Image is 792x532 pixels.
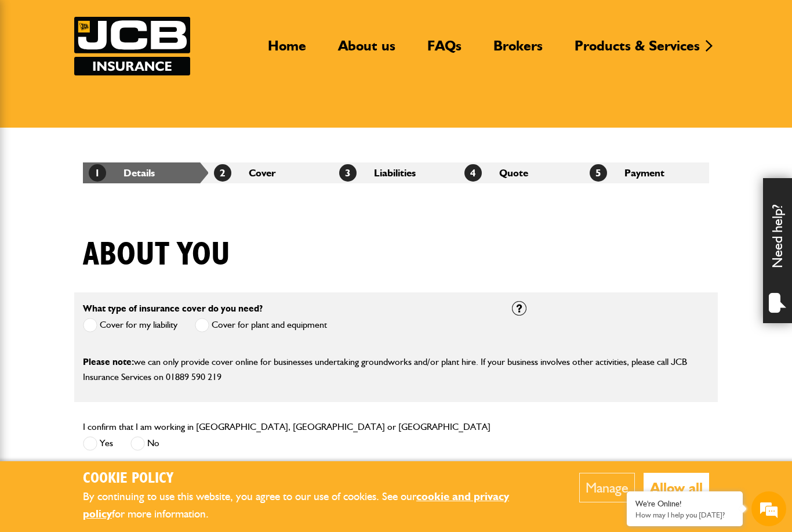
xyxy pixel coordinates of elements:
[83,236,230,274] h1: About you
[74,17,190,75] a: JCB Insurance Services
[464,164,482,182] span: 4
[83,422,491,432] label: I confirm that I am working in [GEOGRAPHIC_DATA], [GEOGRAPHIC_DATA] or [GEOGRAPHIC_DATA]
[584,162,709,183] li: Payment
[74,17,190,75] img: JCB Insurance Services logo
[329,37,404,64] a: About us
[763,178,792,323] div: Need help?
[459,162,584,183] li: Quote
[195,318,327,332] label: Cover for plant and equipment
[83,436,113,451] label: Yes
[83,470,544,488] h2: Cookie Policy
[339,164,357,182] span: 3
[89,164,106,182] span: 1
[485,37,551,64] a: Brokers
[83,304,263,313] label: What type of insurance cover do you need?
[635,499,734,509] div: We're Online!
[83,318,177,332] label: Cover for my liability
[259,37,315,64] a: Home
[644,473,709,502] button: Allow all
[83,488,544,523] p: By continuing to use this website, you agree to our use of cookies. See our for more information.
[566,37,709,64] a: Products & Services
[579,473,635,502] button: Manage
[83,162,208,183] li: Details
[214,164,231,182] span: 2
[208,162,333,183] li: Cover
[130,436,159,451] label: No
[83,356,134,367] span: Please note:
[333,162,459,183] li: Liabilities
[635,511,734,519] p: How may I help you today?
[590,164,607,182] span: 5
[419,37,470,64] a: FAQs
[83,354,709,384] p: we can only provide cover online for businesses undertaking groundworks and/or plant hire. If you...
